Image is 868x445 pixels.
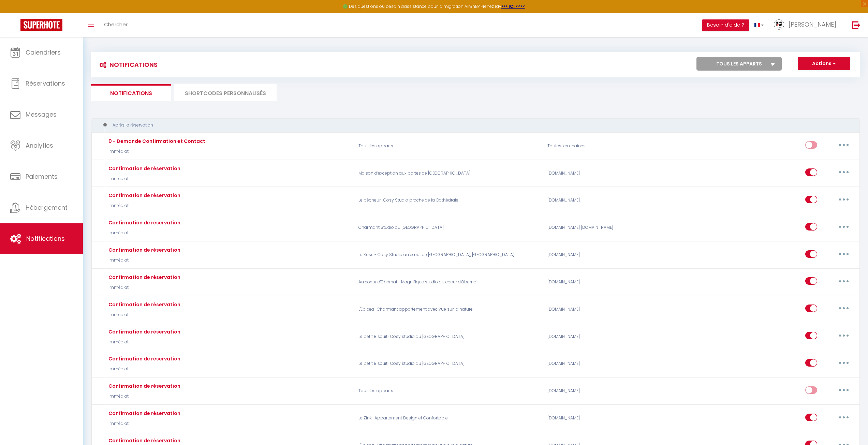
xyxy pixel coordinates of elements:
div: [DOMAIN_NAME] [543,354,669,374]
img: ... [774,19,784,30]
span: Analytics [26,141,53,150]
div: [DOMAIN_NAME] [543,409,669,428]
p: Immédiat [107,339,180,345]
span: Calendriers [26,48,61,57]
p: Immédiat [107,176,180,182]
div: Confirmation de réservation [107,219,180,226]
div: 0 - Demande Confirmation et Contact [107,137,205,145]
span: Notifications [26,234,65,243]
div: Confirmation de réservation [107,246,180,254]
div: Confirmation de réservation [107,165,180,172]
p: Immédiat [107,284,180,291]
li: Notifications [91,84,171,101]
p: Immédiat [107,230,180,236]
span: Hébergement [26,203,68,212]
img: Super Booking [20,19,62,31]
p: Immédiat [107,393,180,400]
span: Messages [26,110,57,119]
div: [DOMAIN_NAME] [DOMAIN_NAME] [543,218,669,238]
button: Besoin d'aide ? [702,19,749,31]
img: logout [852,21,860,29]
div: Confirmation de réservation [107,410,180,417]
a: Chercher [99,13,133,37]
div: Confirmation de réservation [107,382,180,390]
p: Tous les apparts [354,136,543,156]
div: [DOMAIN_NAME] [543,299,669,319]
div: Confirmation de réservation [107,301,180,308]
span: Réservations [26,79,65,88]
div: Confirmation de réservation [107,437,180,444]
p: Immédiat [107,366,180,372]
div: Toutes les chaines [543,136,669,156]
button: Actions [798,57,850,71]
div: Après la réservation [98,122,839,129]
div: Confirmation de réservation [107,192,180,199]
p: Le petit Biscuit · Cosy studio au [GEOGRAPHIC_DATA] [354,354,543,374]
p: Le petit Biscuit · Cosy studio au [GEOGRAPHIC_DATA] [354,327,543,346]
p: Charmant Studio au [GEOGRAPHIC_DATA] [354,218,543,238]
p: Le pêcheur · Cosy Studio proche de la Cathédrale [354,191,543,210]
p: Immédiat [107,148,205,155]
p: L'Epicea · Charmant appartement avec vue sur la nature [354,299,543,319]
span: Chercher [104,21,128,28]
p: Immédiat [107,420,180,427]
p: Immédiat [107,312,180,318]
p: Le Zink · Appartement Design et Confortable [354,409,543,428]
p: Immédiat [107,257,180,264]
div: Confirmation de réservation [107,273,180,281]
div: Confirmation de réservation [107,328,180,336]
p: Maison d’exception aux portes de [GEOGRAPHIC_DATA] [354,163,543,183]
div: [DOMAIN_NAME] [543,245,669,265]
a: ... [PERSON_NAME] [769,13,845,37]
h3: Notifications [96,57,158,72]
div: [DOMAIN_NAME] [543,272,669,292]
div: [DOMAIN_NAME] [543,163,669,183]
a: >>> ICI <<<< [501,3,525,9]
p: Le Kuss - Cosy Studio au cœur de [GEOGRAPHIC_DATA], [GEOGRAPHIC_DATA] [354,245,543,265]
p: Tous les apparts [354,381,543,401]
p: Au coeur d'Obernai - Magnifique studio au coeur d'Obernai [354,272,543,292]
div: [DOMAIN_NAME] [543,381,669,401]
div: [DOMAIN_NAME] [543,327,669,346]
span: [PERSON_NAME] [789,20,836,29]
p: Immédiat [107,203,180,209]
div: Confirmation de réservation [107,355,180,362]
li: SHORTCODES PERSONNALISÉS [174,84,277,101]
div: [DOMAIN_NAME] [543,191,669,210]
span: Paiements [26,172,58,181]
